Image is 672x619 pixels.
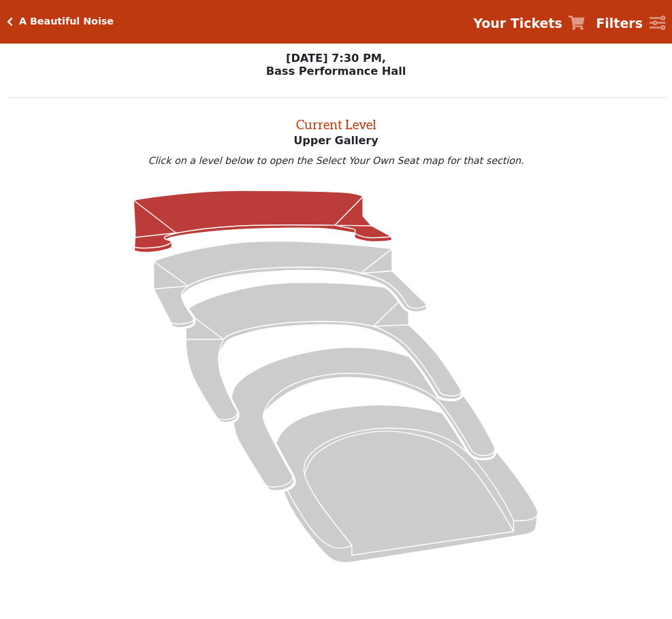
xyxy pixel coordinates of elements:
[19,16,114,27] h5: A Beautiful Noise
[7,111,666,133] h2: Current Level
[596,14,665,33] a: Filters
[154,241,427,328] path: Lower Gallery - Seats Available: 40
[473,16,562,31] strong: Your Tickets
[7,17,13,27] a: Click here to go back to filters
[7,155,666,166] p: Click on a level below to open the Select Your Own Seat map for that section.
[7,52,666,78] p: [DATE] 7:30 PM, Bass Performance Hall
[133,190,391,252] path: Upper Gallery - Seats Available: 273
[7,133,666,156] p: Upper Gallery
[596,16,643,31] strong: Filters
[473,14,585,33] a: Your Tickets
[276,405,539,563] path: Orchestra / Parterre Circle - Seats Available: 14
